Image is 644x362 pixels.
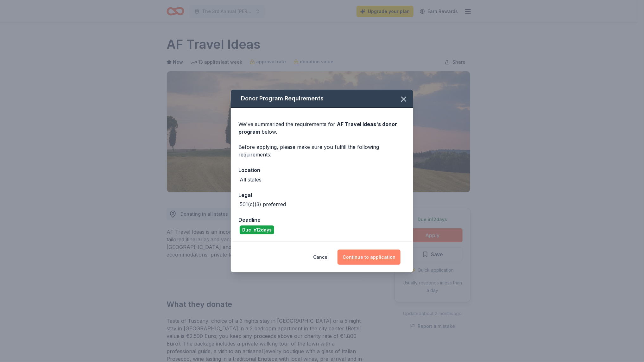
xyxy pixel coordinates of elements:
[238,143,406,158] div: Before applying, please make sure you fulfill the following requirements:
[238,166,406,174] div: Location
[238,191,406,199] div: Legal
[313,250,329,265] button: Cancel
[240,225,274,234] div: Due in 12 days
[240,200,286,208] div: 501(c)(3) preferred
[238,120,406,136] div: We've summarized the requirements for below.
[338,250,401,265] button: Continue to application
[231,90,413,108] div: Donor Program Requirements
[240,176,262,183] div: All states
[238,216,406,224] div: Deadline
